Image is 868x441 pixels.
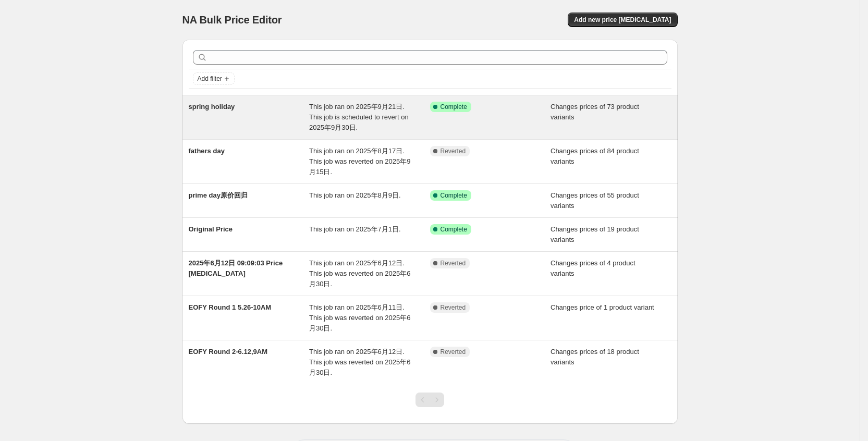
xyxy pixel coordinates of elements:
span: Changes prices of 19 product variants [551,225,639,243]
span: Complete [441,225,467,234]
span: Add filter [198,75,222,83]
span: This job ran on 2025年9月21日. This job is scheduled to revert on 2025年9月30日. [309,103,409,131]
span: Changes prices of 4 product variants [551,259,635,277]
span: This job ran on 2025年6月12日. This job was reverted on 2025年6月30日. [309,259,410,288]
span: Changes price of 1 product variant [551,303,654,311]
span: Original Price [189,225,233,233]
span: Reverted [441,147,466,155]
span: Changes prices of 84 product variants [551,147,639,165]
span: Reverted [441,348,466,356]
button: Add filter [193,72,235,85]
span: Complete [441,191,467,200]
span: This job ran on 2025年6月11日. This job was reverted on 2025年6月30日. [309,303,410,332]
span: This job ran on 2025年6月12日. This job was reverted on 2025年6月30日. [309,348,410,376]
span: NA Bulk Price Editor [182,14,282,26]
span: EOFY Round 1 5.26-10AM [189,303,272,311]
span: Complete [441,103,467,111]
span: This job ran on 2025年8月17日. This job was reverted on 2025年9月15日. [309,147,410,176]
span: This job ran on 2025年7月1日. [309,225,401,233]
span: spring holiday [189,103,235,111]
span: Changes prices of 55 product variants [551,191,639,210]
span: fathers day [189,147,225,155]
span: Reverted [441,303,466,312]
span: Changes prices of 18 product variants [551,348,639,366]
nav: Pagination [415,393,444,407]
span: This job ran on 2025年8月9日. [309,191,401,199]
span: prime day原价回归 [189,191,248,199]
span: EOFY Round 2-6.12,9AM [189,348,267,356]
button: Add new price [MEDICAL_DATA] [568,13,677,27]
span: 2025年6月12日 09:09:03 Price [MEDICAL_DATA] [189,259,283,277]
span: Reverted [441,259,466,267]
span: Changes prices of 73 product variants [551,103,639,121]
span: Add new price [MEDICAL_DATA] [574,16,671,24]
